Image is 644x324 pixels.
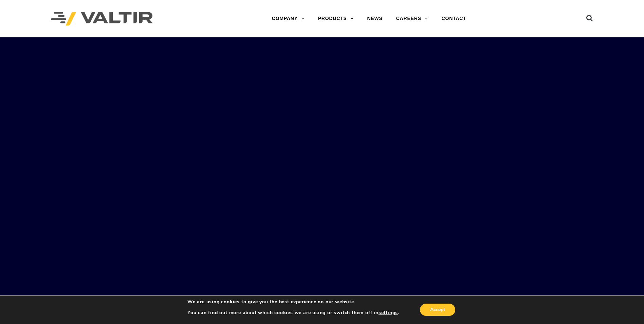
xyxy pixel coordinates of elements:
[311,12,361,25] a: PRODUCTS
[379,310,398,316] button: settings
[361,12,389,25] a: NEWS
[420,304,455,316] button: Accept
[51,12,153,26] img: Valtir
[389,12,435,25] a: CAREERS
[265,12,311,25] a: COMPANY
[187,310,399,316] p: You can find out more about which cookies we are using or switch them off in .
[435,12,473,25] a: CONTACT
[187,299,399,305] p: We are using cookies to give you the best experience on our website.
